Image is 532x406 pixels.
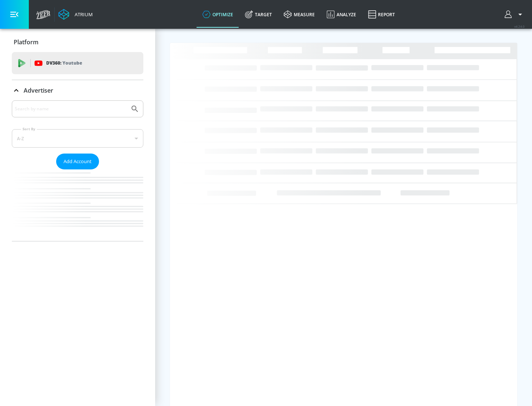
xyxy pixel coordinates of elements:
[12,52,143,74] div: DV360: Youtube
[197,1,239,28] a: optimize
[12,80,143,101] div: Advertiser
[12,129,143,148] div: A-Z
[15,104,127,114] input: Search by name
[12,169,143,241] nav: list of Advertiser
[24,86,53,94] p: Advertiser
[362,1,401,28] a: Report
[56,154,99,169] button: Add Account
[514,24,525,28] span: v 4.24.0
[58,9,93,20] a: Atrium
[62,59,82,67] p: Youtube
[239,1,278,28] a: Target
[278,1,321,28] a: measure
[64,157,92,166] span: Add Account
[12,32,143,52] div: Platform
[46,59,82,67] p: DV360:
[14,38,38,46] p: Platform
[321,1,362,28] a: Analyze
[21,127,37,131] label: Sort By
[12,100,143,241] div: Advertiser
[72,11,93,18] div: Atrium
